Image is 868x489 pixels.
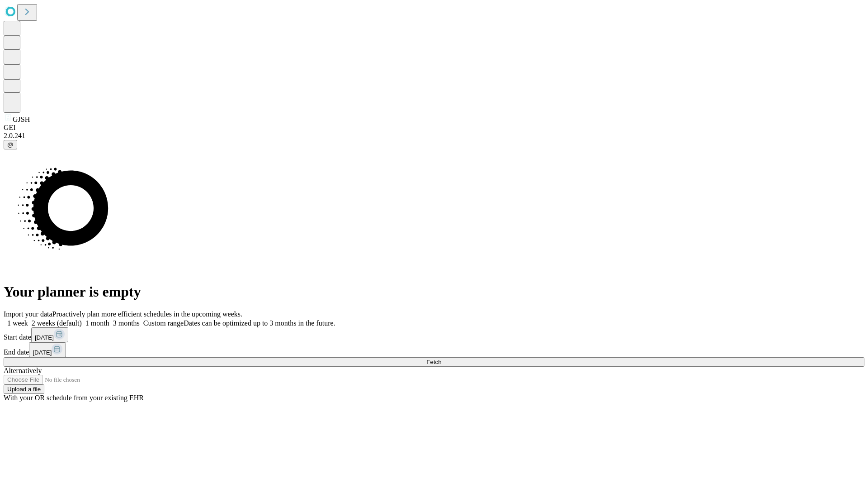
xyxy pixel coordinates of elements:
span: [DATE] [33,349,52,356]
div: Start date [4,327,864,342]
span: GJSH [13,115,30,123]
span: With your OR schedule from your existing EHR [4,394,144,402]
div: End date [4,342,864,357]
span: Dates can be optimized up to 3 months in the future. [184,319,335,327]
span: @ [7,141,14,148]
h1: Your planner is empty [4,283,864,300]
button: Fetch [4,357,864,367]
span: Alternatively [4,367,42,374]
span: [DATE] [35,334,54,341]
span: 3 months [113,319,140,327]
span: 1 week [7,319,28,327]
div: GEI [4,124,864,132]
span: Custom range [143,319,184,327]
div: 2.0.241 [4,132,864,140]
button: [DATE] [29,342,66,357]
button: [DATE] [31,327,68,342]
button: Upload a file [4,384,44,394]
button: @ [4,140,17,149]
span: Proactively plan more efficient schedules in the upcoming weeks. [52,310,242,318]
span: Import your data [4,310,52,318]
span: 2 weeks (default) [32,319,82,327]
span: 1 month [85,319,109,327]
span: Fetch [426,359,441,365]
